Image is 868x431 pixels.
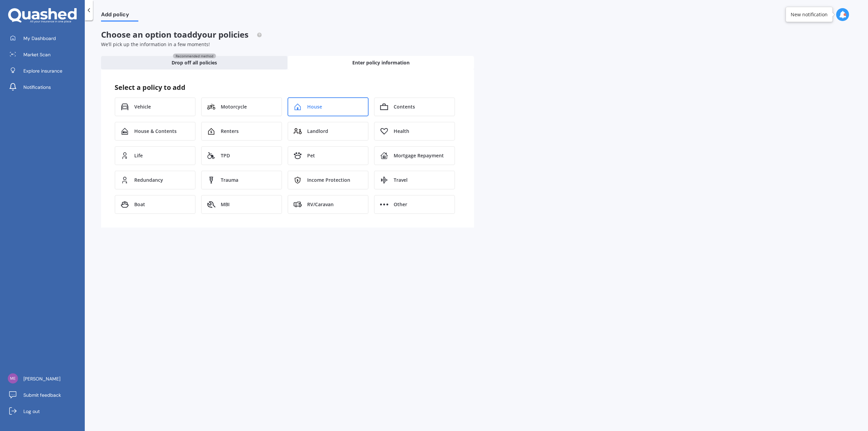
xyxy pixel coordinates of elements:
span: Recommended method [173,54,216,58]
div: New notification [791,11,828,18]
span: Trauma [221,177,238,183]
a: Notifications [5,80,85,94]
span: Pet [307,152,315,159]
a: Submit feedback [5,388,85,402]
span: Explore insurance [23,67,62,74]
span: Log out [23,408,40,415]
a: [PERSON_NAME] [5,372,85,386]
span: Redundancy [134,177,163,183]
span: Add policy [101,11,138,20]
span: Submit feedback [23,392,61,398]
span: Motorcycle [221,103,247,110]
span: RV/Caravan [307,201,334,208]
span: Renters [221,128,239,135]
span: Enter policy information [352,59,410,66]
span: Market Scan [23,51,51,58]
span: Other [394,201,407,208]
span: Income Protection [307,177,350,183]
a: Log out [5,405,85,418]
img: d1b9ccdf575c8b8550cf33d50707fd5d [8,373,18,384]
span: My Dashboard [23,35,56,42]
span: House & Contents [134,128,177,135]
span: Choose an option [101,29,262,40]
span: Landlord [307,128,328,135]
h3: Select a policy to add [115,83,460,92]
span: Travel [394,177,408,183]
span: Contents [394,103,415,110]
span: Drop off all policies [172,59,217,66]
span: MBI [221,201,230,208]
span: to add your policies [174,29,249,40]
a: Market Scan [5,48,85,61]
span: Mortgage Repayment [394,152,444,159]
span: Health [394,128,409,135]
span: We’ll pick up the information in a few moments! [101,41,210,47]
span: Life [134,152,143,159]
span: Notifications [23,84,51,91]
span: Vehicle [134,103,151,110]
span: House [307,103,322,110]
a: Explore insurance [5,64,85,78]
a: My Dashboard [5,32,85,45]
span: TPD [221,152,230,159]
span: [PERSON_NAME] [23,375,60,382]
span: Boat [134,201,145,208]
